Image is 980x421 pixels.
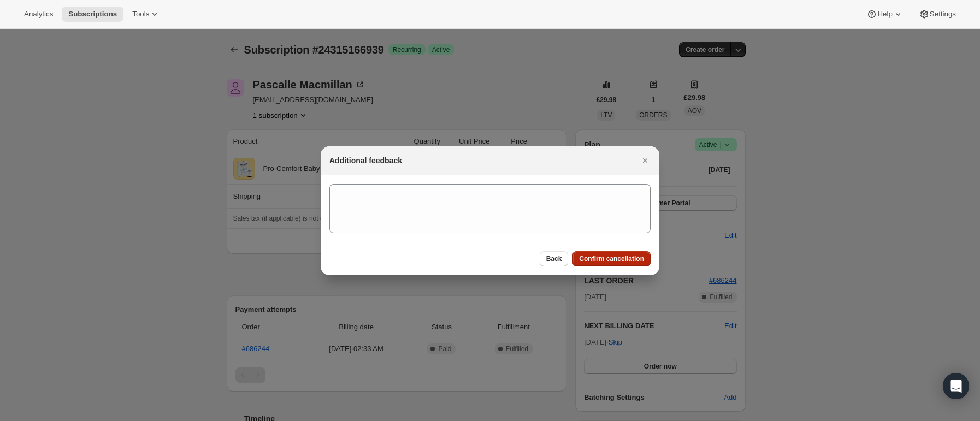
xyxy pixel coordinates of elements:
[132,10,149,19] span: Tools
[860,7,910,22] button: Help
[68,10,117,19] span: Subscriptions
[912,7,963,22] button: Settings
[930,10,956,19] span: Settings
[546,254,562,263] span: Back
[877,10,892,19] span: Help
[329,155,402,166] h2: Additional feedback
[943,373,969,399] div: Open Intercom Messenger
[24,10,53,19] span: Analytics
[572,251,651,266] button: Confirm cancellation
[579,254,644,263] span: Confirm cancellation
[62,7,123,22] button: Subscriptions
[17,7,60,22] button: Analytics
[126,7,167,22] button: Tools
[540,251,569,266] button: Back
[637,153,653,168] button: Close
